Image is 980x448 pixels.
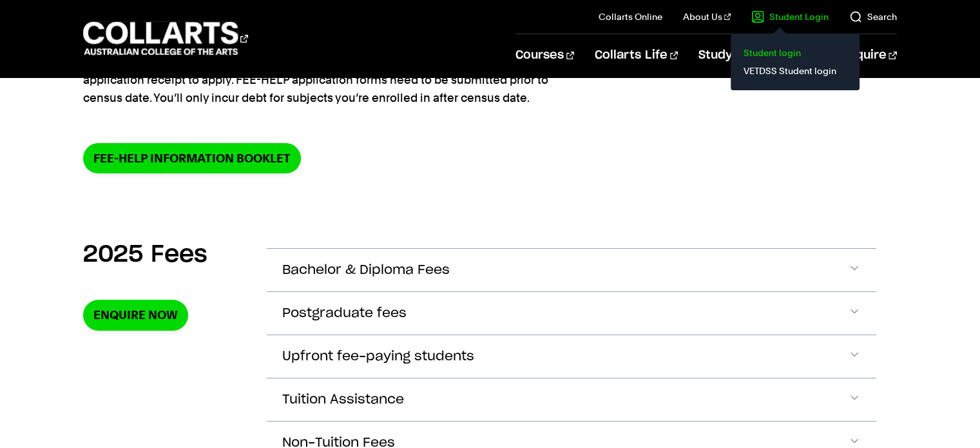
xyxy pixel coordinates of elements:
[267,249,876,291] button: Bachelor & Diploma Fees
[515,34,574,77] a: Courses
[83,300,188,330] a: Enquire Now
[599,10,662,23] a: Collarts Online
[83,143,301,173] a: FEE-HELP information booklet
[282,306,407,321] span: Postgraduate fees
[595,34,678,77] a: Collarts Life
[698,34,820,77] a: Study Information
[282,393,404,407] span: Tuition Assistance
[267,292,876,335] button: Postgraduate fees
[741,62,849,80] a: VETDSS Student login
[683,10,731,23] a: About Us
[83,20,248,57] div: Go to homepage
[282,263,450,278] span: Bachelor & Diploma Fees
[267,378,876,421] button: Tuition Assistance
[751,10,829,23] a: Student Login
[849,10,897,23] a: Search
[841,34,897,77] a: Enquire
[83,240,207,269] h2: 2025 Fees
[267,335,876,378] button: Upfront fee-paying students
[741,44,849,62] a: Student login
[282,349,474,364] span: Upfront fee-paying students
